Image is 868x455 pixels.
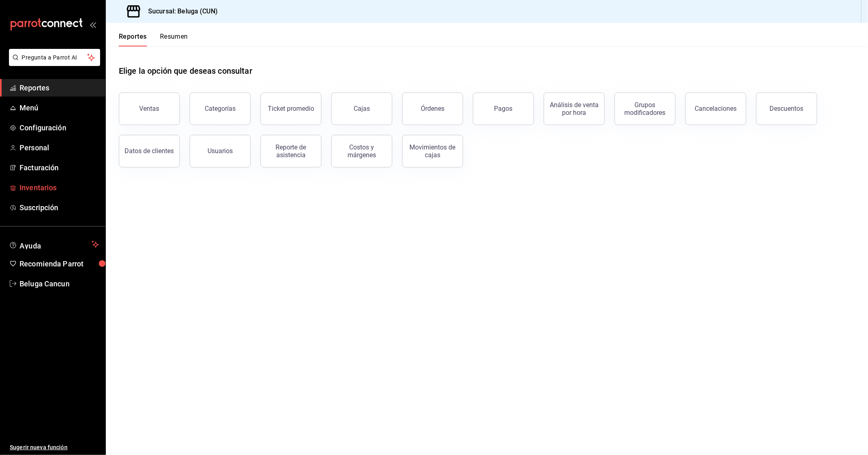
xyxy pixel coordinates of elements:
[695,105,737,112] div: Cancelaciones
[266,143,316,159] div: Reporte de asistencia
[756,92,817,125] button: Descuentos
[140,105,160,112] div: Ventas
[402,92,463,125] button: Órdenes
[473,92,534,125] button: Pagos
[119,33,188,46] div: navigation tabs
[205,105,236,112] div: Categorías
[20,82,99,93] span: Reportes
[402,135,463,167] button: Movimientos de cajas
[119,92,180,125] button: Ventas
[614,92,676,125] button: Grupos modificadores
[160,33,188,46] button: Resumen
[20,202,99,213] span: Suscripción
[190,135,251,167] button: Usuarios
[90,21,96,28] button: open_drawer_menu
[22,53,87,62] span: Pregunta a Parrot AI
[770,105,804,112] div: Descuentos
[620,101,670,116] div: Grupos modificadores
[331,135,392,167] button: Costos y márgenes
[142,7,218,16] h3: Sucursal: Beluga (CUN)
[268,105,314,112] div: Ticket promedio
[10,443,99,452] span: Sugerir nueva función
[260,92,321,125] button: Ticket promedio
[20,240,88,249] span: Ayuda
[119,33,147,46] button: Reportes
[421,105,444,112] div: Órdenes
[331,92,392,125] button: Cajas
[119,65,252,77] h1: Elige la opción que deseas consultar
[20,258,99,269] span: Recomienda Parrot
[20,278,99,289] span: Beluga Cancun
[337,143,387,159] div: Costos y márgenes
[407,143,458,159] div: Movimientos de cajas
[20,142,99,153] span: Personal
[260,135,321,167] button: Reporte de asistencia
[354,105,370,112] div: Cajas
[20,182,99,193] span: Inventarios
[190,92,251,125] button: Categorías
[494,105,513,112] div: Pagos
[20,102,99,113] span: Menú
[208,147,233,155] div: Usuarios
[20,122,99,133] span: Configuración
[9,49,100,66] button: Pregunta a Parrot AI
[125,147,174,155] div: Datos de clientes
[6,59,100,68] a: Pregunta a Parrot AI
[544,92,605,125] button: Análisis de venta por hora
[119,135,180,167] button: Datos de clientes
[549,101,599,116] div: Análisis de venta por hora
[685,92,746,125] button: Cancelaciones
[20,162,99,173] span: Facturación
